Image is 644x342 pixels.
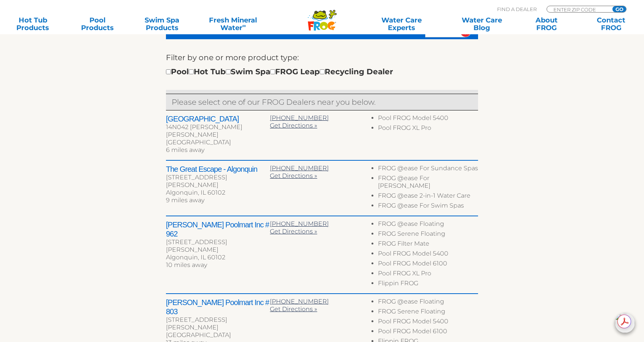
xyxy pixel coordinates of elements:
a: Swim SpaProducts [137,16,187,32]
a: PoolProducts [72,16,123,32]
a: ContactFROG [586,16,636,32]
div: Pool Hot Tub Swim Spa FROG Leap Recycling Dealer [166,66,393,78]
label: Filter by one or more product type: [166,51,299,64]
img: openIcon [615,313,635,333]
a: [PHONE_NUMBER] [270,114,329,121]
li: FROG @ease Floating [378,220,478,230]
li: FROG @ease For Sundance Spas [378,165,478,174]
span: 10 miles away [166,261,207,268]
span: 9 miles away [166,197,204,204]
p: Find A Dealer [497,6,537,13]
a: Get Directions » [270,122,317,129]
div: [STREET_ADDRESS][PERSON_NAME] [166,316,270,331]
sup: ∞ [242,22,246,29]
a: Get Directions » [270,228,317,235]
a: [PHONE_NUMBER] [270,298,329,305]
li: Pool FROG Model 5400 [378,114,478,124]
h2: [PERSON_NAME] Poolmart Inc # 803 [166,298,270,316]
li: FROG @ease Floating [378,298,478,308]
input: GO [612,6,626,12]
li: FROG @ease For [PERSON_NAME] [378,174,478,192]
li: FROG Serene Floating [378,230,478,240]
div: Algonquin, IL 60102 [166,189,270,197]
li: FROG Serene Floating [378,308,478,318]
div: [GEOGRAPHIC_DATA] [166,331,270,339]
span: 6 miles away [166,146,204,153]
h2: The Great Escape - Algonquin [166,165,270,174]
a: Hot TubProducts [8,16,58,32]
div: 14N042 [PERSON_NAME] [166,123,270,131]
a: [PHONE_NUMBER] [270,165,329,172]
input: Zip Code Form [553,6,604,13]
h2: [PERSON_NAME] Poolmart Inc # 962 [166,220,270,238]
li: Pool FROG Model 6100 [378,328,478,337]
p: Please select one of our FROG Dealers near you below. [172,96,472,108]
li: FROG Filter Mate [378,240,478,250]
li: Pool FROG Model 6100 [378,260,478,270]
li: FROG @ease 2-in-1 Water Care [378,192,478,202]
a: Get Directions » [270,172,317,179]
div: [STREET_ADDRESS][PERSON_NAME] [166,238,270,254]
li: Pool FROG Model 5400 [378,250,478,260]
li: Flippin FROG [378,280,478,289]
li: Pool FROG XL Pro [378,124,478,134]
li: Pool FROG XL Pro [378,270,478,280]
div: Algonquin, IL 60102 [166,254,270,261]
a: Water CareBlog [457,16,507,32]
li: Pool FROG Model 5400 [378,318,478,328]
h2: [GEOGRAPHIC_DATA] [166,114,270,123]
li: FROG @ease For Swim Spas [378,202,478,212]
a: [PHONE_NUMBER] [270,220,329,227]
div: [PERSON_NAME][GEOGRAPHIC_DATA] [166,131,270,146]
a: Get Directions » [270,305,317,313]
a: Water CareExperts [360,16,442,32]
a: Fresh MineralWater∞ [202,16,265,32]
a: AboutFROG [521,16,572,32]
div: [STREET_ADDRESS][PERSON_NAME] [166,174,270,189]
